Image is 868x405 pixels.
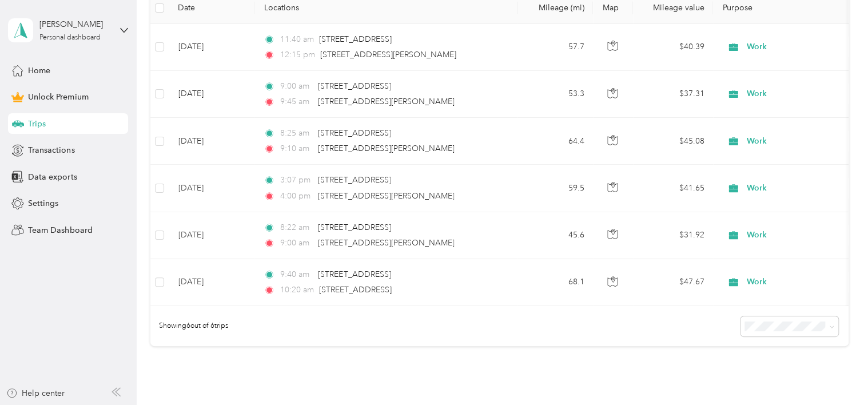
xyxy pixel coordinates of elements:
[633,165,713,212] td: $41.65
[318,175,391,185] span: [STREET_ADDRESS]
[169,165,254,212] td: [DATE]
[28,171,77,183] span: Data exports
[517,118,593,165] td: 64.4
[280,96,313,108] span: 9:45 am
[280,142,313,155] span: 9:10 am
[169,118,254,165] td: [DATE]
[747,276,851,288] span: Work
[318,238,454,248] span: [STREET_ADDRESS][PERSON_NAME]
[28,65,50,77] span: Home
[280,284,314,296] span: 10:20 am
[28,197,58,209] span: Settings
[747,182,851,194] span: Work
[318,97,454,106] span: [STREET_ADDRESS][PERSON_NAME]
[633,118,713,165] td: $45.08
[517,259,593,306] td: 68.1
[28,91,88,103] span: Unlock Premium
[280,80,313,93] span: 9:00 am
[319,285,392,295] span: [STREET_ADDRESS]
[6,387,65,399] button: Help center
[150,321,228,331] span: Showing 6 out of 6 trips
[280,190,313,202] span: 4:00 pm
[28,118,46,130] span: Trips
[319,34,392,44] span: [STREET_ADDRESS]
[633,71,713,118] td: $37.31
[517,71,593,118] td: 53.3
[747,41,851,53] span: Work
[804,341,868,405] iframe: Everlance-gr Chat Button Frame
[280,49,315,61] span: 12:15 pm
[169,259,254,306] td: [DATE]
[28,144,74,156] span: Transactions
[633,212,713,259] td: $31.92
[280,33,314,46] span: 11:40 am
[169,71,254,118] td: [DATE]
[747,135,851,148] span: Work
[169,212,254,259] td: [DATE]
[747,229,851,241] span: Work
[39,34,101,41] div: Personal dashboard
[517,212,593,259] td: 45.6
[517,24,593,71] td: 57.7
[318,269,391,279] span: [STREET_ADDRESS]
[318,223,391,232] span: [STREET_ADDRESS]
[517,165,593,212] td: 59.5
[320,50,456,59] span: [STREET_ADDRESS][PERSON_NAME]
[318,191,454,201] span: [STREET_ADDRESS][PERSON_NAME]
[318,81,391,91] span: [STREET_ADDRESS]
[318,128,391,138] span: [STREET_ADDRESS]
[633,24,713,71] td: $40.39
[28,224,92,236] span: Team Dashboard
[169,24,254,71] td: [DATE]
[280,237,313,249] span: 9:00 am
[318,144,454,153] span: [STREET_ADDRESS][PERSON_NAME]
[280,174,313,186] span: 3:07 pm
[280,268,313,281] span: 9:40 am
[280,127,313,140] span: 8:25 am
[633,259,713,306] td: $47.67
[747,88,851,100] span: Work
[280,221,313,234] span: 8:22 am
[39,18,111,30] div: [PERSON_NAME]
